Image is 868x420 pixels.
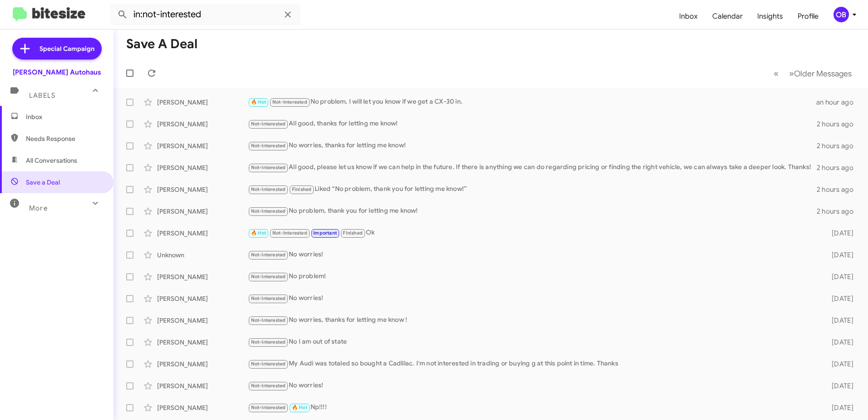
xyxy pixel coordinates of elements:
div: All good, please let us know if we can help in the future. If there is anything we can do regardi... [248,162,817,173]
span: Not-Interested [251,405,286,410]
input: Search [110,4,301,25]
span: Save a Deal [26,178,60,187]
div: Ok [248,228,817,238]
a: Inbox [672,3,705,30]
div: [DATE] [817,338,861,347]
div: [DATE] [817,250,861,260]
div: [PERSON_NAME] [157,163,248,172]
button: OB [826,7,858,22]
div: No problem, thank you for letting me know! [248,206,817,216]
div: [PERSON_NAME] [157,294,248,303]
a: Insights [750,3,790,30]
nav: Page navigation example [769,64,857,83]
a: Calendar [705,3,750,30]
div: [PERSON_NAME] [157,338,248,347]
span: Inbox [26,112,103,121]
div: No I am out of state [248,337,817,347]
div: Unknown [157,250,248,260]
div: [PERSON_NAME] [157,360,248,369]
div: [PERSON_NAME] [157,316,248,325]
div: [PERSON_NAME] [157,141,248,150]
div: [DATE] [817,381,861,390]
div: 2 hours ago [817,163,861,172]
div: No worries, thanks for letting me know! [248,140,817,151]
div: Liked “No problem, thank you for letting me know!” [248,184,817,195]
h1: Save a Deal [126,37,197,51]
div: [PERSON_NAME] [157,207,248,216]
span: « [774,68,779,79]
span: Labels [29,91,55,100]
span: Not-Interested [272,230,307,236]
div: [PERSON_NAME] Autohaus [13,68,101,77]
div: 2 hours ago [817,120,861,129]
span: Finished [343,230,363,236]
a: Profile [790,3,826,30]
a: Special Campaign [12,38,102,60]
div: My Audi was totaled so bought a Cadillac. I'm not interested in trading or buying g at this point... [248,359,817,369]
button: Previous [768,64,784,83]
div: No worries! [248,380,817,391]
button: Next [784,64,857,83]
span: Not-Interested [251,383,286,389]
span: Not-Interested [251,274,286,280]
span: Not-Interested [251,295,286,301]
div: [PERSON_NAME] [157,98,248,107]
span: Not-Interested [251,143,286,149]
div: [DATE] [817,316,861,325]
span: All Conversations [26,156,77,165]
span: Not-Interested [251,317,286,323]
div: [PERSON_NAME] [157,381,248,390]
div: 2 hours ago [817,141,861,150]
span: Not-Interested [251,339,286,345]
span: 🔥 Hot [292,405,307,410]
div: Np!!!! [248,402,817,413]
span: » [789,68,794,79]
div: [PERSON_NAME] [157,185,248,194]
div: [DATE] [817,360,861,369]
span: More [29,204,48,212]
div: All good, thanks for letting me know! [248,119,817,129]
div: [PERSON_NAME] [157,120,248,129]
div: [DATE] [817,403,861,412]
div: 2 hours ago [817,185,861,194]
div: an hour ago [816,98,861,107]
div: No worries! [248,293,817,304]
div: [DATE] [817,229,861,238]
span: 🔥 Hot [251,99,266,105]
span: Important [313,230,337,236]
div: No problem! [248,271,817,282]
span: Special Campaign [39,44,94,53]
span: Not-Interested [251,361,286,367]
div: [PERSON_NAME] [157,229,248,238]
span: Not-Interested [251,186,286,192]
div: No problem, I will let you know if we get a CX-30 in. [248,97,816,107]
div: OB [833,7,849,22]
div: [DATE] [817,294,861,303]
span: Not-Interested [251,165,286,170]
span: Not-Interested [251,208,286,214]
span: Older Messages [794,69,852,79]
div: [DATE] [817,272,861,281]
div: No worries, thanks for letting me know ! [248,315,817,325]
span: Needs Response [26,134,103,143]
span: Finished [292,186,312,192]
span: Not-Interested [251,121,286,127]
div: [PERSON_NAME] [157,403,248,412]
div: 2 hours ago [817,207,861,216]
span: Not-Interested [251,252,286,258]
span: 🔥 Hot [251,230,266,236]
div: [PERSON_NAME] [157,272,248,281]
span: Not-Interested [272,99,307,105]
div: No worries! [248,250,817,260]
